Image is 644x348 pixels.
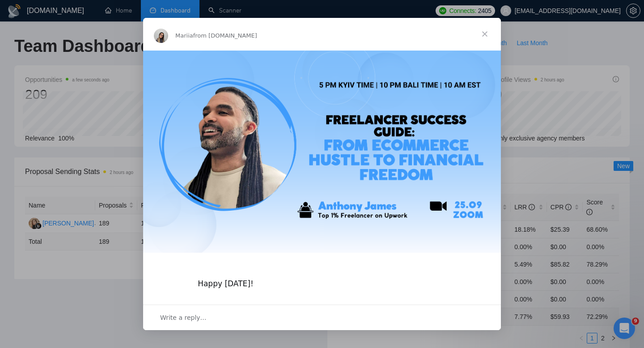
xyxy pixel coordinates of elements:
[198,297,446,318] div: This week we’re having a -
[193,32,257,39] span: from [DOMAIN_NAME]
[175,32,193,39] span: Mariia
[143,305,501,330] div: Open conversation and reply
[198,268,446,289] div: Happy [DATE]!
[469,18,501,50] span: Close
[154,29,168,43] img: Profile image for Mariia
[294,297,439,306] b: TOP 1% FREELANCER on UPWORK
[160,312,207,323] span: Write a reply…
